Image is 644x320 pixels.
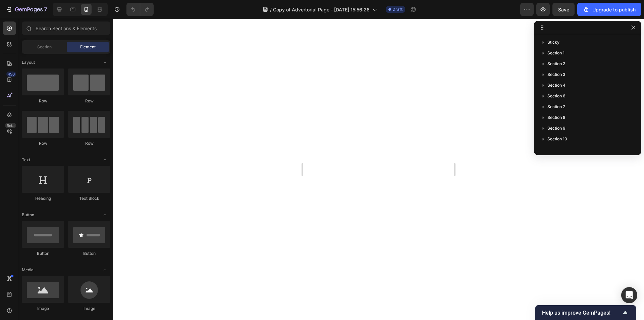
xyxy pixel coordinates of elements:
span: Section 4 [547,82,566,89]
span: Section 8 [547,114,566,121]
div: Heading [22,195,64,201]
span: Element [80,44,96,50]
span: / [270,6,272,13]
button: Show survey - Help us improve GemPages! [542,309,629,317]
span: Section 10 [547,136,567,142]
div: Row [68,140,110,146]
div: Upgrade to publish [583,6,636,13]
span: Button [22,212,34,218]
div: 450 [6,72,16,77]
p: 7 [44,5,47,13]
span: Media [22,267,34,273]
div: Button [68,250,110,257]
div: Button [22,250,64,257]
button: Save [552,3,575,16]
span: Text [22,157,30,163]
div: Undo/Redo [126,3,154,16]
span: Section 11 [547,146,566,153]
span: Toggle open [100,154,110,165]
div: Image [68,306,110,312]
input: Search Sections & Elements [22,21,110,35]
div: Open Intercom Messenger [621,287,637,303]
span: Section 9 [547,125,566,132]
div: Row [22,98,64,104]
span: Section 7 [547,103,565,110]
span: Sticky [547,39,559,46]
iframe: Design area [303,19,454,320]
div: Row [22,140,64,146]
span: Section [37,44,52,50]
span: Section 1 [547,50,565,56]
span: Section 3 [547,71,566,78]
span: Toggle open [100,265,110,275]
span: Copy of Advertorial Page - [DATE] 15:56:26 [273,6,370,13]
button: 7 [3,3,50,16]
span: Section 6 [547,93,566,99]
button: Upgrade to publish [577,3,641,16]
span: Layout [22,59,35,65]
span: Toggle open [100,210,110,220]
span: Save [558,7,569,12]
div: Image [22,306,64,312]
span: Toggle open [100,57,110,68]
span: Section 2 [547,60,565,67]
div: Text Block [68,195,110,201]
div: Beta [5,123,16,128]
div: Row [68,98,110,104]
span: Draft [392,6,402,12]
span: Help us improve GemPages! [542,310,621,316]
